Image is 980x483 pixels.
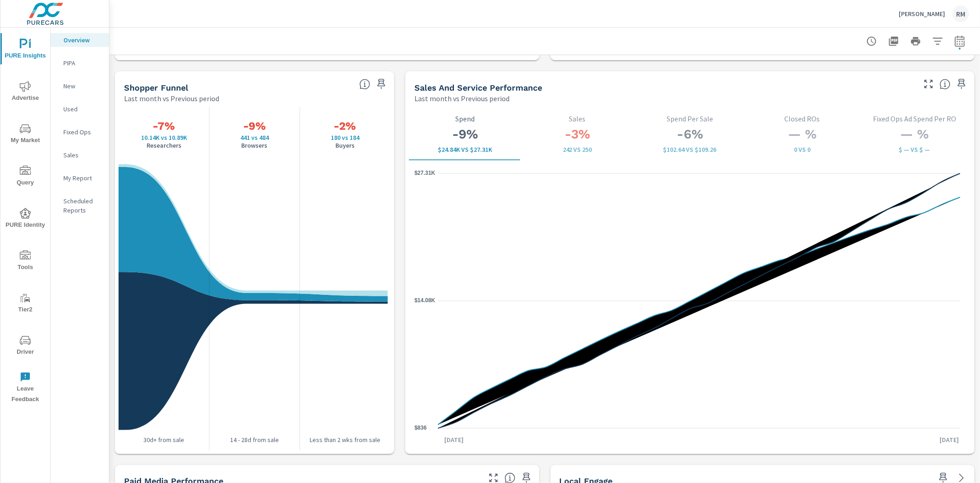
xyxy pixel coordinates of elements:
[3,335,47,357] span: Driver
[952,6,969,22] div: RM
[374,77,389,92] span: Save this to your personalized report
[438,436,470,445] p: [DATE]
[940,79,951,90] span: Select a tab to understand performance over the selected time range.
[416,115,514,123] p: Spend
[753,115,851,123] p: Closed ROs
[63,81,102,91] p: New
[3,166,47,188] span: Query
[416,126,514,142] h3: -9%
[124,93,219,104] p: Last month vs Previous period
[3,250,47,273] span: Tools
[906,32,925,51] button: Print Report
[63,104,102,114] p: Used
[866,126,963,142] h3: — %
[528,115,626,123] p: Sales
[51,56,109,70] div: PIPA
[63,150,102,160] p: Sales
[641,126,739,142] h3: -6%
[51,125,109,139] div: Fixed Ops
[884,32,903,51] button: "Export Report to PDF"
[51,33,109,47] div: Overview
[124,83,188,92] h5: Shopper Funnel
[3,372,47,405] span: Leave Feedback
[929,32,947,51] button: Apply Filters
[899,10,945,18] p: [PERSON_NAME]
[51,194,109,217] div: Scheduled Reports
[933,436,965,445] p: [DATE]
[3,39,47,61] span: PURE Insights
[51,148,109,162] div: Sales
[414,425,427,431] text: $836
[954,77,969,92] span: Save this to your personalized report
[3,293,47,315] span: Tier2
[528,126,626,142] h3: -3%
[641,115,739,123] p: Spend Per Sale
[3,123,47,146] span: My Market
[51,102,109,116] div: Used
[3,81,47,103] span: Advertise
[3,208,47,230] span: PURE Identity
[63,35,102,45] p: Overview
[414,93,510,104] p: Last month vs Previous period
[51,79,109,93] div: New
[641,146,739,153] p: $102.64 vs $109.26
[414,170,436,177] text: $27.31K
[951,32,969,51] button: Select Date Range
[416,146,514,153] p: $24,839 vs $27,314
[753,126,851,142] h3: — %
[921,77,936,92] button: Make Fullscreen
[63,127,102,137] p: Fixed Ops
[414,298,436,304] text: $14.08K
[63,173,102,183] p: My Report
[414,83,542,92] h5: Sales and Service Performance
[51,171,109,185] div: My Report
[528,146,626,153] p: 242 vs 250
[0,28,50,408] div: nav menu
[63,58,102,68] p: PIPA
[63,196,102,215] p: Scheduled Reports
[753,146,851,153] p: 0 vs 0
[866,115,963,123] p: Fixed Ops Ad Spend Per RO
[866,146,963,153] p: $ — vs $ —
